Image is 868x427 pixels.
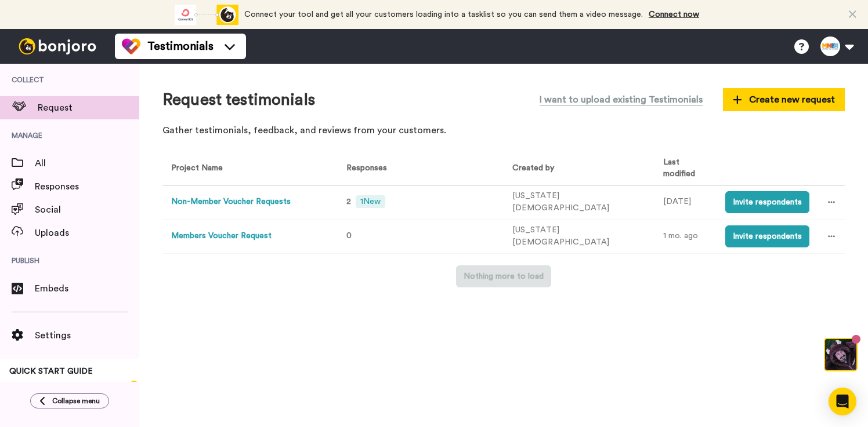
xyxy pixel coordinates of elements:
span: Embeds [35,282,139,295]
span: Responses [35,180,139,194]
img: bj-logo-header-white.svg [14,38,101,54]
button: Invite respondents [725,191,809,213]
button: Collapse menu [30,393,109,408]
button: Non-Member Voucher Requests [171,196,291,208]
td: [US_STATE] [DEMOGRAPHIC_DATA] [504,185,654,219]
div: Open Intercom Messenger [829,388,856,415]
span: Collapse menu [52,396,100,406]
button: Invite respondents [725,225,809,247]
span: Request [38,101,139,115]
th: Last modified [654,152,717,185]
td: [DATE] [654,185,717,219]
button: Members Voucher Request [171,230,272,242]
span: 2 [346,198,351,206]
span: I want to upload existing Testimonials [540,93,703,107]
td: [US_STATE] [DEMOGRAPHIC_DATA] [504,219,654,253]
span: Responses [342,164,387,172]
span: Settings [35,329,139,342]
span: Testimonials [147,38,214,54]
span: 1 New [356,195,385,208]
span: Create new request [733,93,835,107]
button: Create new request [723,88,845,111]
span: Connect your tool and get all your customers loading into a tasklist so you can send them a video... [244,10,643,19]
a: Connect now [649,10,699,19]
div: animation [175,5,238,25]
span: Social [35,203,139,217]
span: QUICK START GUIDE [9,367,93,375]
span: 0 [346,232,352,240]
div: Tooltip anchor [129,381,139,391]
img: tm-color.svg [122,37,140,56]
span: All [35,156,139,170]
img: c638375f-eacb-431c-9714-bd8d08f708a7-1584310529.jpg [1,2,32,34]
p: Gather testimonials, feedback, and reviews from your customers. [162,124,845,137]
th: Created by [504,152,654,185]
th: Project Name [162,152,333,185]
span: Uploads [35,226,139,240]
h1: Request testimonials [162,91,315,109]
button: Nothing more to load [456,265,551,287]
td: 1 mo. ago [654,219,717,253]
button: I want to upload existing Testimonials [531,87,711,112]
